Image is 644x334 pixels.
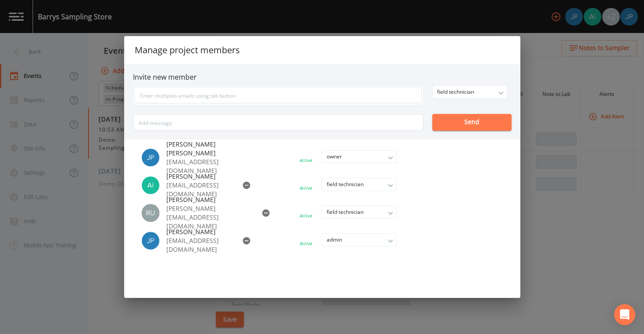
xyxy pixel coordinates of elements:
img: a5c06d64ce99e847b6841ccd0307af82 [142,204,159,222]
span: [PERSON_NAME] [166,172,232,181]
img: 41241ef155101aa6d92a04480b0d0000 [142,149,159,166]
input: Add message [133,114,423,131]
div: Aidan Gollan [142,176,166,194]
button: Send [432,114,512,131]
input: Enter multiples emails using tab button [134,87,422,103]
div: Active [299,157,312,163]
p: [EMAIL_ADDRESS][DOMAIN_NAME] [166,158,232,175]
h2: Manage project members [124,36,520,64]
div: Russell Schindler [142,204,166,222]
h6: Invite new member [133,73,512,81]
img: f9ea831b4c64ae7f91f08e4d0d6babd4 [142,232,159,250]
div: field technician [433,86,507,98]
div: Joshua gere Paul [142,149,166,166]
div: owner [322,150,396,163]
p: [EMAIL_ADDRESS][DOMAIN_NAME] [166,181,232,198]
div: Open Intercom Messenger [614,304,635,325]
span: [PERSON_NAME] [166,228,232,236]
p: [EMAIL_ADDRESS][DOMAIN_NAME] [166,236,232,254]
p: [PERSON_NAME][EMAIL_ADDRESS][DOMAIN_NAME] [166,204,251,231]
div: Joshua Paul [142,232,166,250]
img: dce37efa68533220f0c19127b9b5854f [142,176,159,194]
span: [PERSON_NAME] [166,195,251,204]
span: [PERSON_NAME] [PERSON_NAME] [166,140,232,158]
